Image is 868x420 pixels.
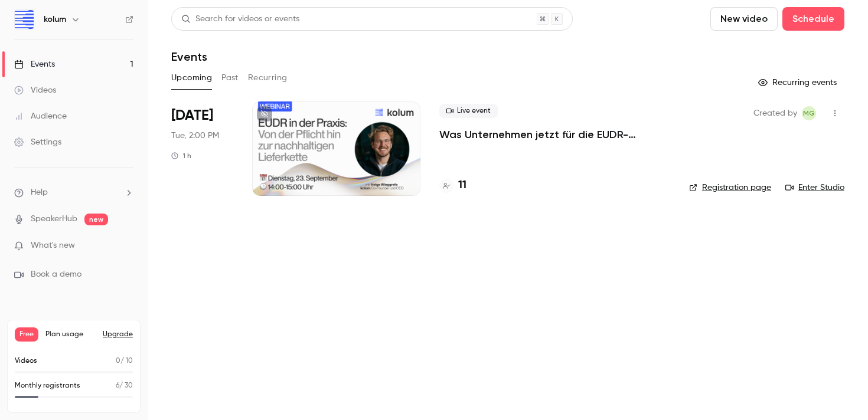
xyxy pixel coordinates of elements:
[248,68,288,87] button: Recurring
[753,73,844,92] button: Recurring events
[31,186,48,199] span: Help
[753,106,797,120] span: Created by
[119,241,133,251] iframe: Noticeable Trigger
[782,7,844,31] button: Schedule
[14,58,55,70] div: Events
[171,68,212,87] button: Upcoming
[31,213,77,225] a: SpeakerHub
[710,7,778,31] button: New video
[14,136,61,148] div: Settings
[15,327,38,342] span: Free
[116,356,133,366] p: / 10
[116,380,133,391] p: / 30
[689,182,771,193] a: Registration page
[171,101,233,196] div: Sep 23 Tue, 2:00 PM (Europe/Berlin)
[116,382,119,389] span: 6
[439,104,498,118] span: Live event
[171,106,213,125] span: [DATE]
[116,357,120,365] span: 0
[458,178,466,193] h4: 11
[171,130,219,142] span: Tue, 2:00 PM
[802,106,816,120] span: Maximilian Gampl
[103,330,133,339] button: Upgrade
[31,268,81,281] span: Book a demo
[14,110,67,122] div: Audience
[803,106,815,120] span: MG
[171,50,207,64] h1: Events
[14,186,133,199] li: help-dropdown-opener
[181,13,299,25] div: Search for videos or events
[221,68,239,87] button: Past
[15,356,37,366] p: Videos
[15,380,80,391] p: Monthly registrants
[14,84,56,96] div: Videos
[44,14,66,25] h6: kolum
[15,10,34,29] img: kolum
[31,239,75,252] span: What's new
[84,214,108,225] span: new
[439,178,466,193] a: 11
[171,151,191,160] div: 1 h
[45,330,96,339] span: Plan usage
[785,182,844,193] a: Enter Studio
[439,127,670,142] a: Was Unternehmen jetzt für die EUDR-Compliance tun müssen + Live Q&A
